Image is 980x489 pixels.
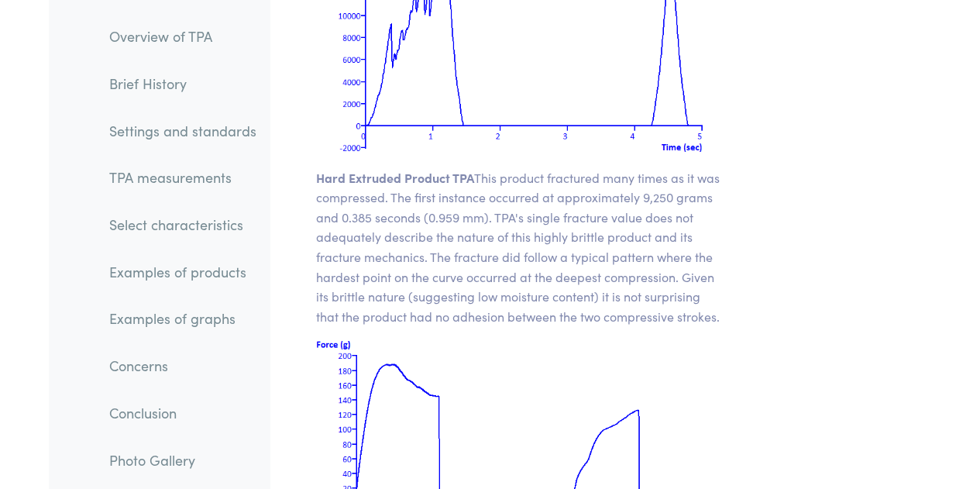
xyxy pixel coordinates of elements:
[97,160,269,195] a: TPA measurements
[316,169,474,186] span: Hard Extruded Product TPA
[97,112,269,148] a: Settings and standards
[316,168,720,327] p: This product fractured many times as it was compressed. The first instance occurred at approximat...
[97,301,269,336] a: Examples of graphs
[97,254,269,290] a: Examples of products
[97,348,269,384] a: Concerns
[97,395,269,431] a: Conclusion
[97,207,269,243] a: Select characteristics
[97,19,269,54] a: Overview of TPA
[97,66,269,102] a: Brief History
[97,442,269,477] a: Photo Gallery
